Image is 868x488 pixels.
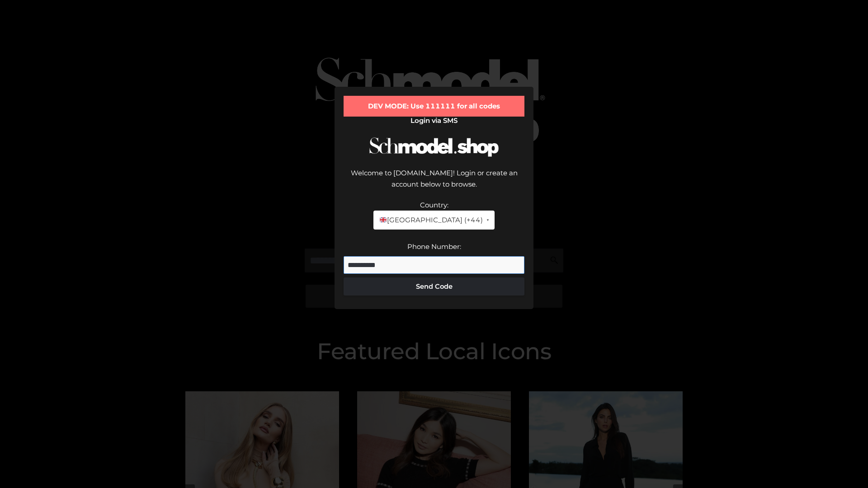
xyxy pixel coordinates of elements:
[344,117,524,125] h2: Login via SMS
[420,201,448,209] label: Country:
[344,277,524,296] button: Send Code
[344,167,524,199] div: Welcome to [DOMAIN_NAME]! Login or create an account below to browse.
[344,96,524,117] div: DEV MODE: Use 111111 for all codes
[380,216,387,223] img: 🇬🇧
[366,129,502,165] img: Schmodel Logo
[407,242,461,251] label: Phone Number:
[379,214,482,226] span: [GEOGRAPHIC_DATA] (+44)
